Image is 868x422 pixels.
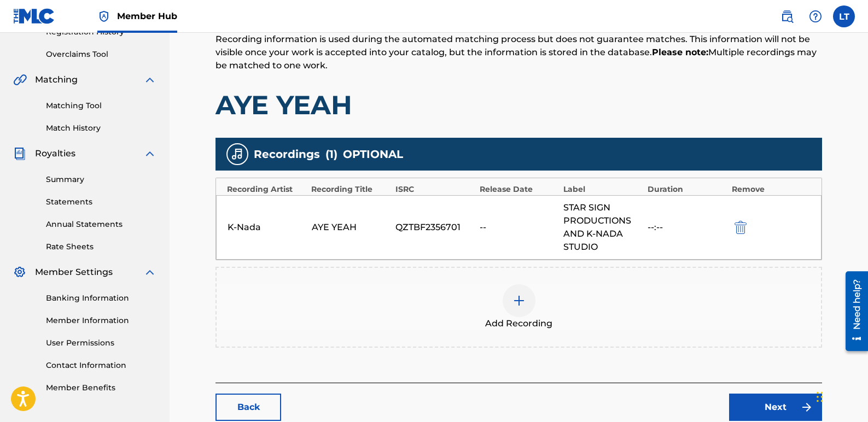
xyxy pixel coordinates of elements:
span: Royalties [35,147,75,160]
iframe: Chat Widget [813,370,868,422]
a: Member Benefits [46,382,156,394]
div: Recording Title [311,184,390,195]
a: Back [215,394,281,421]
a: Member Information [46,315,156,326]
a: Contact Information [46,360,156,371]
a: Summary [46,174,156,185]
img: expand [143,266,156,279]
span: Member Hub [117,10,177,22]
div: Drag [817,380,823,413]
span: Recording information is used during the automated matching process but does not guarantee matche... [215,34,817,71]
img: help [809,10,822,23]
div: Duration [648,184,726,195]
a: Overclaims Tool [46,49,156,60]
img: Royalties [13,147,26,160]
div: Release Date [480,184,558,195]
div: User Menu [833,5,855,27]
img: f7272a7cc735f4ea7f67.svg [800,401,813,414]
div: --:-- [648,221,726,234]
iframe: Resource Center [837,267,868,355]
div: -- [480,221,558,234]
span: Recordings [254,146,320,162]
a: Banking Information [46,292,156,304]
a: Rate Sheets [46,241,156,253]
a: Statements [46,196,156,208]
img: Matching [13,73,27,86]
img: Member Settings [13,266,26,279]
img: recording [231,148,244,161]
img: MLC Logo [13,8,55,24]
a: Annual Statements [46,219,156,230]
img: expand [143,147,156,160]
strong: Please note: [652,47,708,57]
span: Matching [35,73,78,86]
a: Match History [46,122,156,134]
a: Matching Tool [46,100,156,112]
div: Help [805,5,826,27]
div: Remove [732,184,811,195]
img: expand [143,73,156,86]
div: QZTBF2356701 [395,221,474,234]
div: STAR SIGN PRODUCTIONS AND K-NADA STUDIO [563,201,642,254]
span: ( 1 ) [325,146,337,162]
div: Recording Artist [227,184,306,195]
div: ISRC [395,184,474,195]
span: Add Recording [485,317,552,330]
div: K-Nada [228,221,306,234]
div: Label [563,184,642,195]
a: User Permissions [46,337,156,349]
span: Member Settings [35,266,113,279]
img: 12a2ab48e56ec057fbd8.svg [735,221,747,234]
h1: AYE YEAH [215,89,822,121]
img: search [780,10,794,23]
div: AYE YEAH [312,221,391,234]
span: OPTIONAL [343,146,403,162]
img: add [512,294,526,307]
a: Next [729,394,822,421]
img: Top Rightsholder [97,10,110,23]
a: Public Search [776,5,798,27]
